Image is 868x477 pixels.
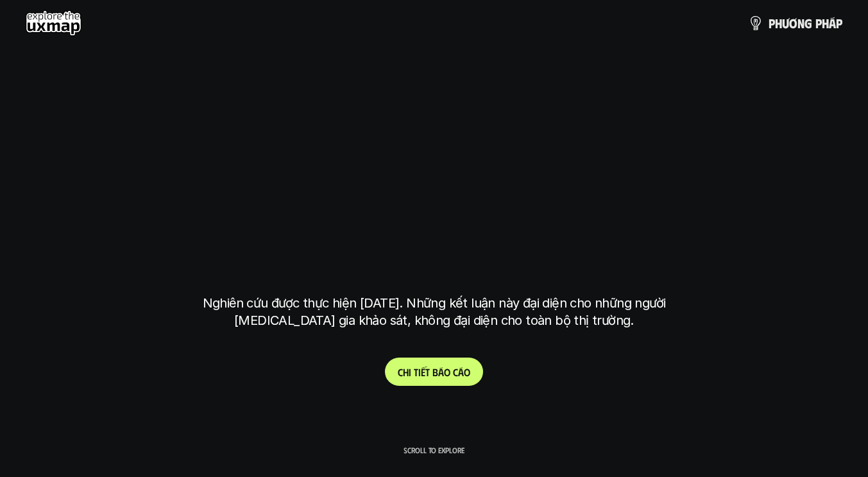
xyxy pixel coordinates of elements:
[748,10,842,36] a: phươngpháp
[421,366,425,378] span: ế
[390,95,488,110] h6: Kết quả nghiên cứu
[398,366,403,378] span: C
[782,16,789,30] span: ư
[822,16,829,30] span: h
[815,16,822,30] span: p
[836,16,842,30] span: p
[385,358,483,386] a: Chitiếtbáocáo
[775,16,782,30] span: h
[432,366,438,378] span: b
[418,366,421,378] span: i
[464,366,470,378] span: o
[829,16,836,30] span: á
[769,16,775,30] span: p
[194,295,675,329] p: Nghiên cứu được thực hiện [DATE]. Những kết luận này đại diện cho những người [MEDICAL_DATA] gia ...
[804,16,812,30] span: g
[414,366,418,378] span: t
[789,16,797,30] span: ơ
[444,366,450,378] span: o
[200,126,668,180] h1: phạm vi công việc của
[403,366,409,378] span: h
[409,366,411,378] span: i
[425,366,430,378] span: t
[797,16,804,30] span: n
[438,366,444,378] span: á
[458,366,464,378] span: á
[205,228,663,282] h1: tại [GEOGRAPHIC_DATA]
[404,446,464,455] p: Scroll to explore
[453,366,458,378] span: c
